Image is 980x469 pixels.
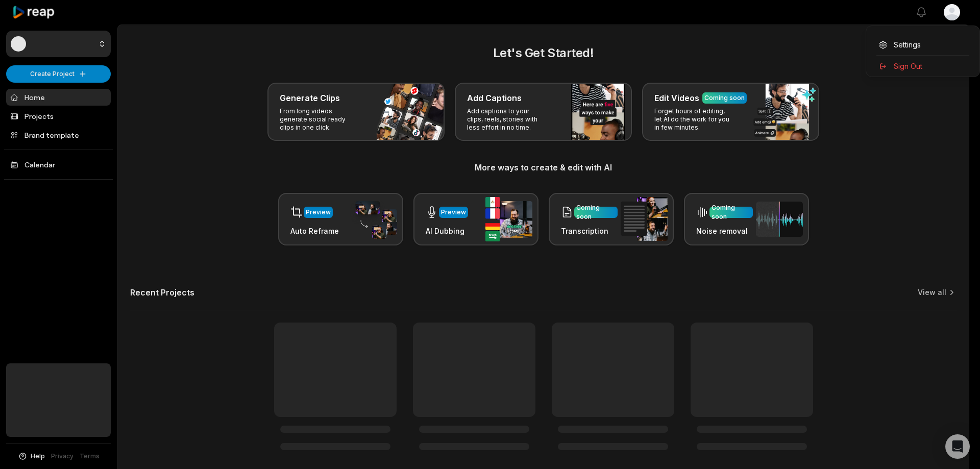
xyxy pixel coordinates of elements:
h3: More ways to create & edit with AI [130,161,957,174]
a: Brand template [6,127,111,143]
img: transcription.png [621,197,668,241]
p: Add captions to your clips, reels, stories with less effort in no time. [467,107,546,132]
h3: AI Dubbing [426,226,468,236]
h3: Generate Clips [280,92,340,104]
a: Projects [6,108,111,125]
div: Coming soon [576,203,616,221]
button: Create Project [6,65,111,83]
span: Sign Out [894,61,922,71]
h3: Transcription [561,226,618,236]
img: noise_removal.png [756,202,803,237]
span: Help [31,452,45,461]
h3: Add Captions [467,92,522,104]
div: Coming soon [712,203,751,221]
h3: Noise removal [696,226,753,236]
h2: Let's Get Started! [130,44,957,62]
span: Settings [894,39,921,50]
a: View all [918,287,946,298]
div: Preview [441,208,466,217]
div: Preview [306,208,331,217]
div: Coming soon [704,93,745,103]
img: ai_dubbing.png [485,197,532,241]
a: Home [6,89,111,106]
h2: Recent Projects [130,287,194,298]
a: Privacy [51,452,73,461]
p: Forget hours of editing, let AI do the work for you in few minutes. [654,107,733,132]
a: Terms [80,452,100,461]
a: Calendar [6,156,111,173]
img: auto_reframe.png [350,200,397,239]
h3: Auto Reframe [290,226,339,236]
p: From long videos generate social ready clips in one click. [280,107,359,132]
div: Open Intercom Messenger [945,434,970,459]
h3: Edit Videos [654,92,699,104]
